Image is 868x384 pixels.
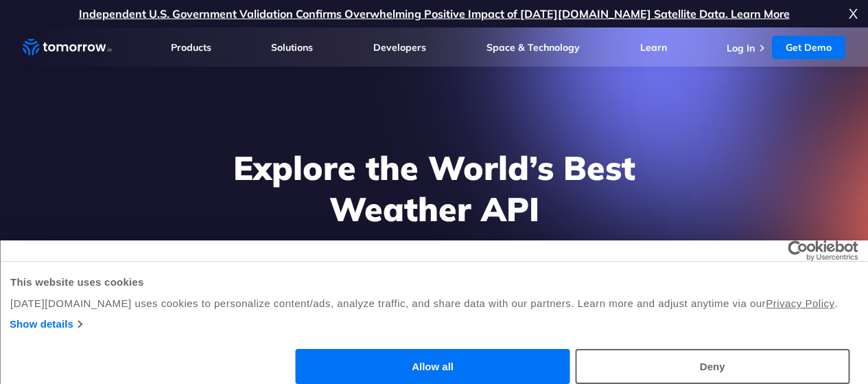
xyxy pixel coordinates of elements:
button: Deny [575,349,849,384]
button: Allow all [296,349,570,384]
a: Log In [727,42,755,54]
h1: Explore the World’s Best Weather API [169,147,699,229]
a: Home link [23,37,112,58]
a: Solutions [271,41,313,54]
a: Independent U.S. Government Validation Confirms Overwhelming Positive Impact of [DATE][DOMAIN_NAM... [79,7,790,21]
a: Products [171,41,211,54]
a: Developers [373,41,426,54]
div: This website uses cookies [10,274,858,291]
div: [DATE][DOMAIN_NAME] uses cookies to personalize content/ads, analyze traffic, and share data with... [10,295,858,312]
a: Learn [640,41,667,54]
a: Privacy Policy [766,297,834,309]
a: Show details [10,316,82,332]
a: Get Demo [772,36,845,59]
a: Space & Technology [486,41,580,54]
a: Usercentrics Cookiebot - opens in a new window [738,240,858,261]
